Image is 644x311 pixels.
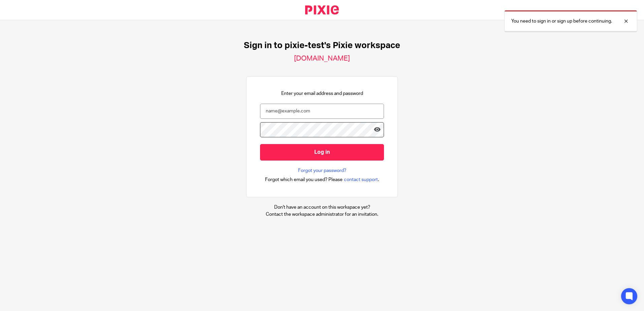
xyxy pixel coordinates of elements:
h1: Sign in to pixie-test's Pixie workspace [244,40,400,51]
input: Log in [260,144,384,161]
span: contact support [344,176,378,183]
p: Don't have an account on this workspace yet? [266,204,378,211]
p: Enter your email address and password [281,90,363,97]
span: Forgot which email you used? Please [265,176,343,183]
input: name@example.com [260,104,384,119]
p: You need to sign in or sign up before continuing. [511,18,612,25]
h2: [DOMAIN_NAME] [294,54,350,63]
p: Contact the workspace administrator for an invitation. [266,211,378,218]
div: . [265,176,379,183]
a: Forgot your password? [298,167,346,174]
